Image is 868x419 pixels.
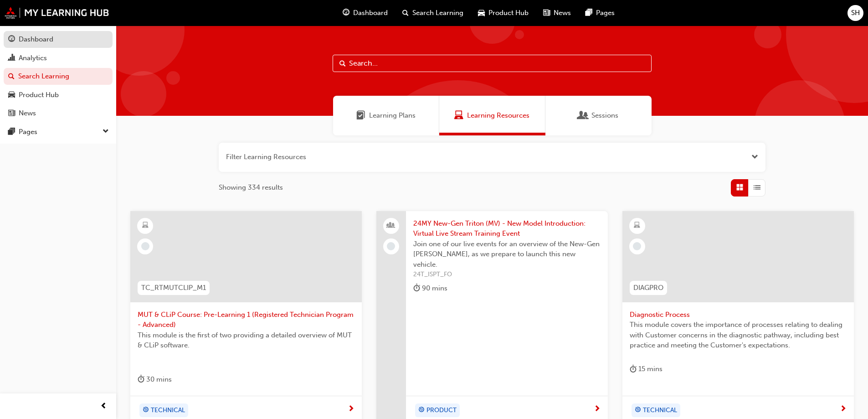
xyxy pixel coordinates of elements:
span: 24T_ISPT_FO [413,269,601,280]
span: Learning Resources [467,110,529,121]
span: TECHNICAL [151,405,185,416]
div: 15 mins [630,363,663,375]
span: Learning Plans [369,110,416,121]
button: Pages [4,124,113,140]
span: learningRecordVerb_NONE-icon [141,242,149,250]
span: 24MY New-Gen Triton (MV) - New Model Introduction: Virtual Live Stream Training Event [413,218,601,239]
span: This module covers the importance of processes relating to dealing with Customer concerns in the ... [630,320,847,351]
span: target-icon [635,404,641,416]
div: Dashboard [19,34,53,45]
span: search-icon [402,7,409,19]
div: 90 mins [413,283,447,294]
button: SH [847,5,863,21]
span: pages-icon [8,128,15,136]
a: search-iconSearch Learning [395,4,471,22]
div: 30 mins [138,374,172,385]
span: news-icon [543,7,550,19]
img: mmal [5,7,109,19]
span: prev-icon [100,401,107,412]
span: List [754,182,760,193]
a: SessionsSessions [545,96,652,135]
span: duration-icon [413,283,420,294]
span: PRODUCT [426,405,457,416]
span: learningRecordVerb_NONE-icon [633,242,641,250]
span: learningResourceType_ELEARNING-icon [634,220,640,232]
span: target-icon [143,404,149,416]
span: duration-icon [138,374,144,385]
span: DIAGPRO [633,283,663,293]
span: next-icon [840,405,847,414]
span: Sessions [579,110,588,121]
span: TC_RTMUTCLIP_M1 [141,283,206,293]
div: Analytics [19,53,47,63]
span: learningRecordVerb_NONE-icon [387,242,395,250]
div: Pages [19,127,37,137]
span: Diagnostic Process [630,310,847,320]
span: pages-icon [586,7,592,19]
span: Product Hub [488,8,529,18]
span: Pages [596,8,615,18]
a: News [4,105,113,122]
span: target-icon [418,404,425,416]
span: Learning Resources [454,110,463,121]
span: MUT & CLiP Course: Pre-Learning 1 (Registered Technician Program - Advanced) [138,310,354,330]
span: guage-icon [343,7,349,19]
span: TECHNICAL [643,405,677,416]
button: Open the filter [751,152,758,162]
span: duration-icon [630,363,637,375]
input: Search... [333,55,652,72]
span: people-icon [388,220,394,232]
a: Product Hub [4,87,113,103]
a: news-iconNews [536,4,578,22]
a: Learning PlansLearning Plans [333,96,439,135]
span: Learning Plans [356,110,365,121]
div: News [19,108,36,119]
span: Sessions [591,110,618,121]
span: down-icon [103,126,109,138]
span: News [554,8,571,18]
span: news-icon [8,109,15,118]
span: Join one of our live events for an overview of the New-Gen [PERSON_NAME], as we prepare to launch... [413,239,601,270]
span: Dashboard [353,8,388,18]
span: car-icon [8,91,15,99]
span: car-icon [478,7,485,19]
button: DashboardAnalyticsSearch LearningProduct HubNews [4,29,113,124]
span: learningResourceType_ELEARNING-icon [142,220,149,232]
span: next-icon [594,405,601,414]
a: pages-iconPages [578,4,622,22]
a: Learning ResourcesLearning Resources [439,96,545,135]
div: Product Hub [19,90,59,100]
span: Search Learning [412,8,463,18]
span: SH [851,8,860,18]
span: Showing 334 results [219,182,283,193]
span: search-icon [8,72,15,81]
a: Search Learning [4,68,113,85]
a: car-iconProduct Hub [471,4,536,22]
span: next-icon [348,405,354,414]
span: This module is the first of two providing a detailed overview of MUT & CLiP software. [138,330,354,351]
a: guage-iconDashboard [335,4,395,22]
span: Grid [736,182,743,193]
a: Analytics [4,50,113,67]
span: Search [339,58,346,69]
span: chart-icon [8,54,15,62]
span: guage-icon [8,36,15,44]
a: Dashboard [4,31,113,48]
